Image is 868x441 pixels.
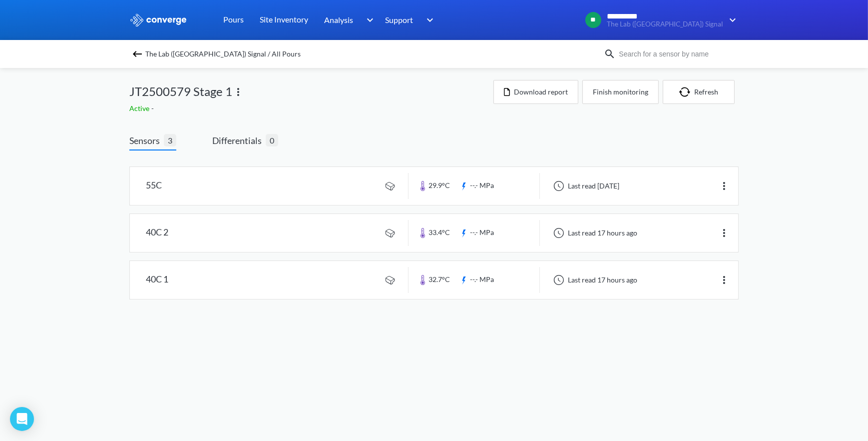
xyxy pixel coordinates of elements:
span: The Lab ([GEOGRAPHIC_DATA]) Signal [607,20,723,28]
span: 3 [164,134,176,146]
span: - [151,104,156,112]
span: Analysis [324,13,353,26]
span: Sensors [129,133,164,147]
button: Refresh [663,80,735,104]
img: more.svg [718,180,730,192]
img: downArrow.svg [420,14,436,26]
img: more.svg [232,86,244,98]
span: The Lab ([GEOGRAPHIC_DATA]) Signal / All Pours [145,47,301,61]
span: Support [385,13,413,26]
img: icon-refresh.svg [679,87,694,97]
img: icon-file.svg [504,88,510,96]
input: Search for a sensor by name [616,48,737,59]
img: more.svg [718,227,730,239]
span: Differentials [212,133,266,147]
button: Download report [493,80,578,104]
img: downArrow.svg [360,14,376,26]
span: Active [129,104,151,112]
img: logo_ewhite.svg [129,13,187,26]
img: icon-search.svg [604,48,616,60]
img: backspace.svg [131,48,143,60]
span: JT2500579 Stage 1 [129,82,232,101]
button: Finish monitoring [582,80,659,104]
img: downArrow.svg [723,14,739,26]
span: 0 [266,134,278,146]
div: Open Intercom Messenger [10,407,34,431]
img: more.svg [718,274,730,286]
